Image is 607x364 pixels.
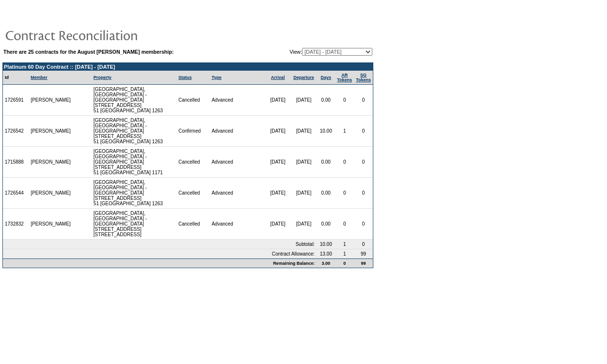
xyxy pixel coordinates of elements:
[335,147,354,178] td: 0
[29,116,73,147] td: [PERSON_NAME]
[354,147,373,178] td: 0
[3,85,29,116] td: 1726591
[265,116,290,147] td: [DATE]
[317,178,335,209] td: 0.00
[176,147,210,178] td: Cancelled
[209,209,265,240] td: Advanced
[209,178,265,209] td: Advanced
[335,258,354,268] td: 0
[356,73,371,82] a: SGTokens
[291,178,317,209] td: [DATE]
[92,147,176,178] td: [GEOGRAPHIC_DATA], [GEOGRAPHIC_DATA] - [GEOGRAPHIC_DATA][STREET_ADDRESS] 51 [GEOGRAPHIC_DATA] 1171
[293,75,314,80] a: Departure
[335,209,354,240] td: 0
[354,240,373,249] td: 0
[178,75,192,80] a: Status
[29,85,73,116] td: [PERSON_NAME]
[31,75,48,80] a: Member
[3,116,29,147] td: 1726542
[3,258,317,268] td: Remaining Balance:
[176,209,210,240] td: Cancelled
[92,85,176,116] td: [GEOGRAPHIC_DATA], [GEOGRAPHIC_DATA] - [GEOGRAPHIC_DATA][STREET_ADDRESS] 51 [GEOGRAPHIC_DATA] 1263
[209,147,265,178] td: Advanced
[335,85,354,116] td: 0
[176,85,210,116] td: Cancelled
[29,209,73,240] td: [PERSON_NAME]
[265,147,290,178] td: [DATE]
[337,73,352,82] a: ARTokens
[335,240,354,249] td: 1
[354,209,373,240] td: 0
[265,85,290,116] td: [DATE]
[209,85,265,116] td: Advanced
[3,240,317,249] td: Subtotal:
[320,75,331,80] a: Days
[317,249,335,258] td: 13.00
[354,258,373,268] td: 99
[176,178,210,209] td: Cancelled
[317,240,335,249] td: 10.00
[92,209,176,240] td: [GEOGRAPHIC_DATA], [GEOGRAPHIC_DATA] - [GEOGRAPHIC_DATA][STREET_ADDRESS] [STREET_ADDRESS]
[317,147,335,178] td: 0.00
[317,116,335,147] td: 10.00
[291,209,317,240] td: [DATE]
[29,178,73,209] td: [PERSON_NAME]
[3,178,29,209] td: 1726544
[317,258,335,268] td: 3.00
[94,75,112,80] a: Property
[354,85,373,116] td: 0
[3,63,373,71] td: Platinum 60 Day Contract :: [DATE] - [DATE]
[3,147,29,178] td: 1715888
[211,75,221,80] a: Type
[291,147,317,178] td: [DATE]
[317,209,335,240] td: 0.00
[317,85,335,116] td: 0.00
[291,116,317,147] td: [DATE]
[3,209,29,240] td: 1732832
[354,116,373,147] td: 0
[271,75,285,80] a: Arrival
[354,249,373,258] td: 99
[209,116,265,147] td: Advanced
[265,178,290,209] td: [DATE]
[92,178,176,209] td: [GEOGRAPHIC_DATA], [GEOGRAPHIC_DATA] - [GEOGRAPHIC_DATA][STREET_ADDRESS] 51 [GEOGRAPHIC_DATA] 1263
[291,85,317,116] td: [DATE]
[29,147,73,178] td: [PERSON_NAME]
[335,178,354,209] td: 0
[335,116,354,147] td: 1
[92,116,176,147] td: [GEOGRAPHIC_DATA], [GEOGRAPHIC_DATA] - [GEOGRAPHIC_DATA][STREET_ADDRESS] 51 [GEOGRAPHIC_DATA] 1263
[3,49,174,55] b: There are 25 contracts for the August [PERSON_NAME] membership:
[3,71,29,85] td: Id
[335,249,354,258] td: 1
[265,209,290,240] td: [DATE]
[176,116,210,147] td: Confirmed
[354,178,373,209] td: 0
[3,249,317,258] td: Contract Allowance:
[252,48,372,56] td: View:
[5,25,199,45] img: pgTtlContractReconciliation.gif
